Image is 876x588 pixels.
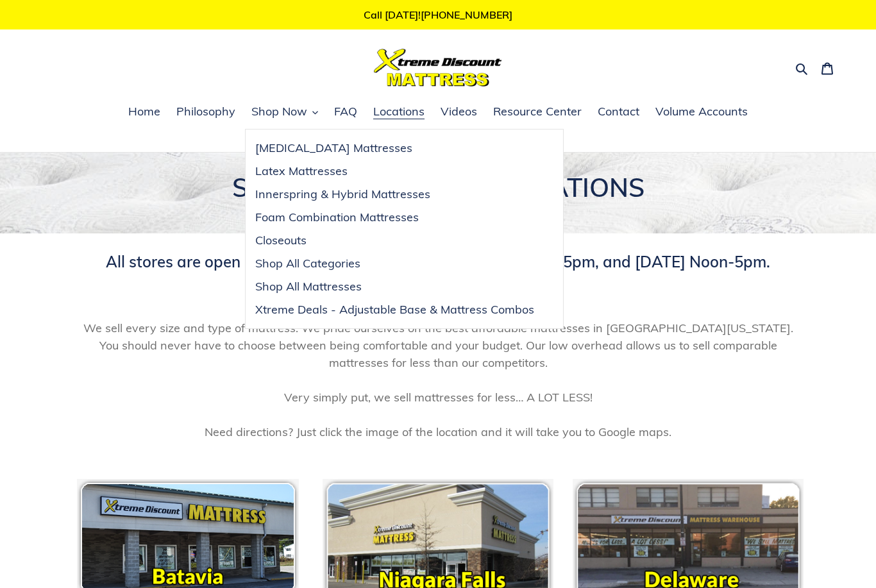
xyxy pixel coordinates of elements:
[373,104,425,119] span: Locations
[649,103,754,122] a: Volume Accounts
[434,103,484,122] a: Videos
[255,164,348,179] span: Latex Mattresses
[246,229,544,252] a: Closeouts
[255,302,534,317] span: Xtreme Deals - Adjustable Base & Mattress Combos
[170,103,242,122] a: Philosophy
[255,187,430,202] span: Innerspring & Hybrid Mattresses
[246,275,544,298] a: Shop All Mattresses
[246,137,544,160] a: [MEDICAL_DATA] Mattresses
[255,256,360,271] span: Shop All Categories
[246,252,544,275] a: Shop All Categories
[487,103,588,122] a: Resource Center
[232,171,644,203] span: SEVEN WESTERN NY LOCATIONS
[246,160,544,183] a: Latex Mattresses
[72,319,804,441] span: We sell every size and type of mattress. We pride ourselves on the best affordable mattresses in ...
[255,233,307,248] span: Closeouts
[176,104,235,119] span: Philosophy
[245,103,324,122] button: Shop Now
[598,104,639,119] span: Contact
[255,210,419,225] span: Foam Combination Mattresses
[493,104,582,119] span: Resource Center
[328,103,364,122] a: FAQ
[246,183,544,206] a: Innerspring & Hybrid Mattresses
[655,104,748,119] span: Volume Accounts
[128,104,160,119] span: Home
[251,104,307,119] span: Shop Now
[374,49,502,87] img: Xtreme Discount Mattress
[367,103,431,122] a: Locations
[441,104,477,119] span: Videos
[122,103,167,122] a: Home
[255,140,412,156] span: [MEDICAL_DATA] Mattresses
[421,8,512,21] a: [PHONE_NUMBER]
[246,206,544,229] a: Foam Combination Mattresses
[246,298,544,321] a: Xtreme Deals - Adjustable Base & Mattress Combos
[255,279,362,294] span: Shop All Mattresses
[106,252,770,308] span: All stores are open [DATE]-[DATE] 10am – 8pm, [DATE] 10am – 5pm, and [DATE] Noon-5pm. Call
[334,104,357,119] span: FAQ
[591,103,646,122] a: Contact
